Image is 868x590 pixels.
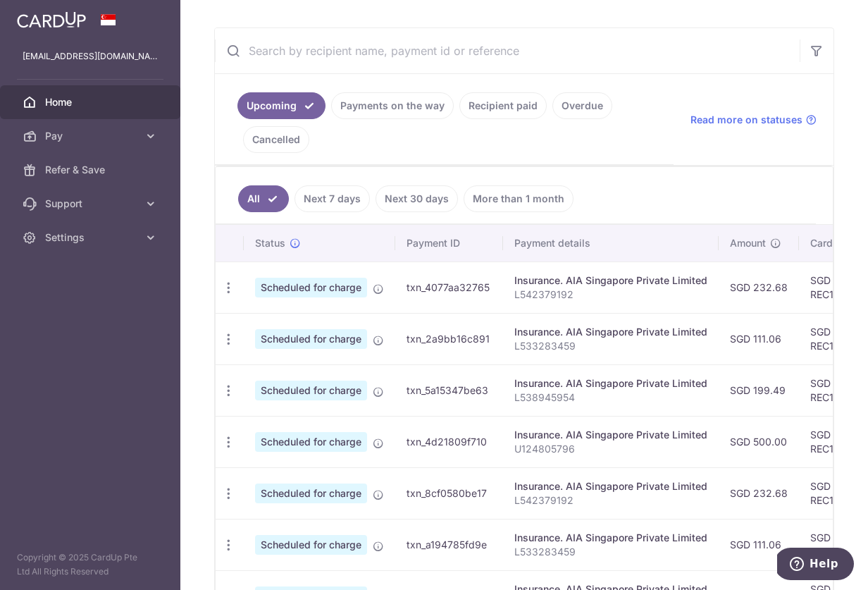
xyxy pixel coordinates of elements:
span: CardUp fee [810,236,864,250]
a: Upcoming [237,92,325,119]
div: Insurance. AIA Singapore Private Limited [514,479,707,493]
span: Read more on statuses [690,113,802,127]
div: Insurance. AIA Singapore Private Limited [514,428,707,442]
a: More than 1 month [464,185,573,212]
td: txn_4d21809f710 [395,416,503,467]
p: U124805796 [514,442,707,456]
span: Scheduled for charge [255,381,367,400]
td: txn_a194785fd9e [395,519,503,570]
p: [EMAIL_ADDRESS][DOMAIN_NAME] [23,49,158,63]
td: txn_5a15347be63 [395,364,503,416]
div: Insurance. AIA Singapore Private Limited [514,274,707,288]
th: Payment ID [395,225,503,262]
th: Payment details [503,225,719,262]
span: Support [45,197,138,211]
p: L542379192 [514,288,707,302]
img: CardUp [17,11,86,28]
span: Home [45,95,138,109]
a: Cancelled [243,126,309,153]
iframe: Opens a widget where you can find more information [777,548,854,583]
td: SGD 111.06 [719,519,799,570]
span: Scheduled for charge [255,278,367,297]
div: Insurance. AIA Singapore Private Limited [514,531,707,545]
span: Scheduled for charge [255,535,367,555]
a: Read more on statuses [690,113,817,127]
a: Next 30 days [376,185,458,212]
div: Insurance. AIA Singapore Private Limited [514,325,707,339]
p: L533283459 [514,545,707,559]
p: L538945954 [514,391,707,405]
span: Pay [45,129,138,143]
a: Next 7 days [294,185,370,212]
a: Recipient paid [459,92,547,119]
span: Scheduled for charge [255,432,367,452]
span: Amount [730,236,766,250]
span: Refer & Save [45,163,138,177]
div: Insurance. AIA Singapore Private Limited [514,376,707,391]
span: Status [255,236,285,250]
td: SGD 232.68 [719,262,799,313]
td: SGD 232.68 [719,467,799,519]
span: Scheduled for charge [255,484,367,503]
p: L533283459 [514,339,707,353]
td: txn_4077aa32765 [395,262,503,313]
a: All [238,185,289,212]
span: Scheduled for charge [255,329,367,349]
input: Search by recipient name, payment id or reference [215,28,800,73]
td: SGD 500.00 [719,416,799,467]
p: L542379192 [514,493,707,508]
td: txn_2a9bb16c891 [395,313,503,364]
a: Overdue [552,92,612,119]
span: Settings [45,231,138,245]
td: SGD 111.06 [719,313,799,364]
td: SGD 199.49 [719,364,799,416]
td: txn_8cf0580be17 [395,467,503,519]
a: Payments on the way [331,92,454,119]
